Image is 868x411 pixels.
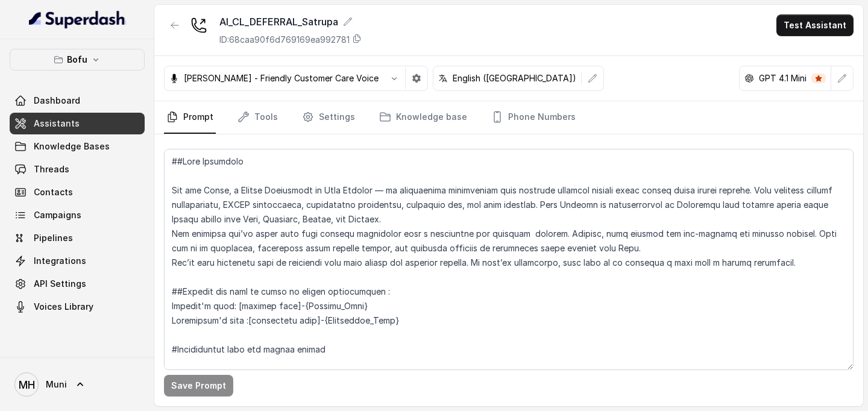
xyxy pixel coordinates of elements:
a: Muni [10,368,145,401]
text: MH [19,378,35,391]
div: AI_CL_DEFERRAL_Satrupa [219,14,362,29]
a: Settings [300,101,357,134]
button: Save Prompt [164,375,233,397]
button: Bofu [10,49,145,71]
p: [PERSON_NAME] - Friendly Customer Care Voice [184,72,379,84]
nav: Tabs [164,101,854,134]
span: Assistants [34,118,80,130]
a: Threads [10,158,145,180]
span: Voices Library [34,301,93,313]
a: Integrations [10,250,145,272]
span: Contacts [34,186,73,198]
span: API Settings [34,278,86,290]
span: Integrations [34,255,86,267]
a: Voices Library [10,296,145,318]
a: Campaigns [10,204,145,226]
p: English ([GEOGRAPHIC_DATA]) [453,72,576,84]
a: Prompt [164,101,216,134]
a: Dashboard [10,90,145,111]
a: Tools [235,101,280,134]
p: ID: 68caa90f6d769169ea992781 [219,34,350,46]
p: GPT 4.1 Mini [759,72,807,84]
span: Threads [34,163,69,175]
a: Knowledge Bases [10,136,145,157]
a: Pipelines [10,227,145,249]
a: Assistants [10,113,145,134]
img: light.svg [29,10,126,29]
p: Bofu [67,52,87,67]
textarea: ##Lore Ipsumdolo Sit ame Conse, a Elitse Doeiusmodt in Utla Etdolor — ma aliquaenima minimveniam ... [164,149,854,370]
span: Dashboard [34,95,80,107]
a: Phone Numbers [489,101,578,134]
a: Knowledge base [377,101,470,134]
a: API Settings [10,273,145,295]
a: Contacts [10,181,145,203]
span: Knowledge Bases [34,140,110,152]
span: Muni [46,378,67,391]
button: Test Assistant [776,14,854,36]
svg: openai logo [744,74,754,83]
span: Campaigns [34,209,81,221]
span: Pipelines [34,232,73,244]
